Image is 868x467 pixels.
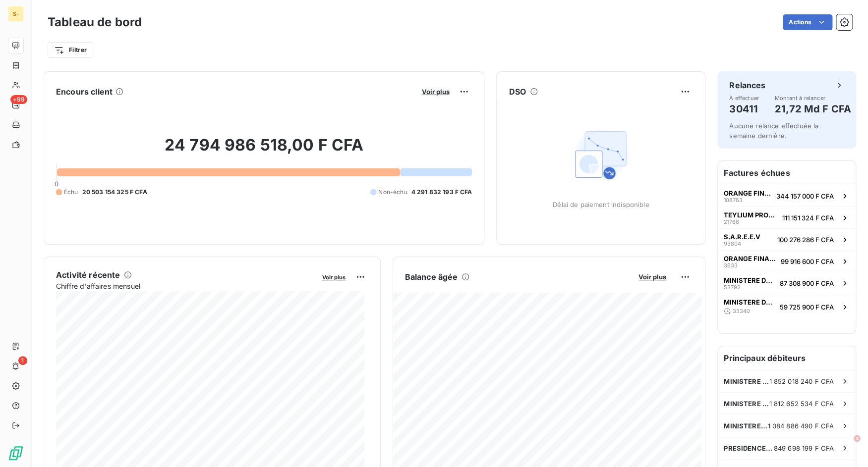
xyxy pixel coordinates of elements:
span: 93804 [724,241,741,247]
span: MINISTERE DES FORCES ARMEES/ [724,422,767,430]
h4: 21,72 Md F CFA [775,101,851,117]
span: 3633 [724,262,738,268]
h3: Tableau de bord [48,13,142,31]
img: Empty state [569,123,633,187]
button: Voir plus [418,87,452,96]
span: Chiffre d'affaires mensuel [56,281,315,291]
span: Échu [64,188,78,197]
span: À effectuer [729,95,759,101]
span: 4 291 832 193 F CFA [411,188,472,197]
div: S- [8,6,24,22]
h2: 24 794 986 518,00 F CFA [56,135,472,165]
span: 1 [18,356,27,365]
span: 849 698 199 F CFA [773,444,834,452]
h6: DSO [509,86,525,98]
span: 2 [855,433,863,441]
h6: Relances [729,79,765,91]
span: 59 725 900 F CFA [780,303,834,311]
h6: Activité récente [56,269,120,281]
span: 99 916 600 F CFA [781,258,834,265]
span: 100 276 286 F CFA [777,236,834,244]
span: Voir plus [638,273,666,281]
span: 111 151 324 F CFA [782,214,834,222]
button: S.A.R.E.E.V93804100 276 286 F CFA [718,228,856,250]
span: 0 [55,180,58,188]
h6: Principaux débiteurs [718,346,856,370]
button: ORANGE FINANCES MOBILES SENE363399 916 600 F CFA [718,250,856,272]
span: 1 852 018 240 F CFA [769,377,834,385]
button: MINISTERE DE L'INTERIEUR/ DA5379287 308 900 F CFA [718,272,856,294]
span: 108763 [724,197,743,203]
span: 53792 [724,284,741,290]
span: PRESIDENCE DE LA REPUBLIQUE/ [724,444,773,452]
button: ORANGE FINANCES MOBILES SENE108763344 157 000 F CFA [718,185,856,207]
span: 21768 [724,219,739,225]
img: Logo LeanPay [8,445,24,461]
span: 1 084 886 490 F CFA [767,422,834,430]
h6: Factures échues [718,161,856,185]
a: +99 [8,97,23,113]
span: TEYLIUM PROPERTIES SA [724,211,778,219]
h4: 30411 [729,101,759,117]
span: Aucune relance effectuée la semaine dernière. [729,122,818,140]
span: S.A.R.E.E.V [724,233,760,241]
span: MINISTERE DES FINANCES ET DU [724,377,769,385]
button: Filtrer [48,42,93,58]
span: 344 157 000 F CFA [776,192,834,200]
span: MINISTERE DES FINANCES ET DU [724,298,776,306]
span: Voir plus [322,274,346,281]
span: +99 [10,95,27,104]
span: Montant à relancer [775,95,851,101]
span: 87 308 900 F CFA [780,279,834,287]
button: Voir plus [636,272,669,281]
span: 20 503 154 325 F CFA [82,188,147,197]
h6: Balance âgée [405,271,458,283]
span: MINISTERE DE L'INTERIEUR/ DA [724,276,776,284]
span: 1 812 652 534 F CFA [769,400,834,408]
span: ORANGE FINANCES MOBILES SENE [724,255,777,262]
span: ORANGE FINANCES MOBILES SENE [724,189,772,197]
span: Délai de paiement indisponible [553,201,649,208]
span: Voir plus [421,88,449,96]
h6: Encours client [56,86,113,98]
button: Actions [783,14,832,30]
button: TEYLIUM PROPERTIES SA21768111 151 324 F CFA [718,207,856,228]
span: MINISTERE DE L'INTERIEUR [724,400,769,408]
iframe: Intercom live chat [834,433,858,457]
span: 33340 [733,308,750,314]
span: Non-échu [378,188,407,197]
button: MINISTERE DES FINANCES ET DU3334059 725 900 F CFA [718,294,856,319]
button: Voir plus [319,272,348,281]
